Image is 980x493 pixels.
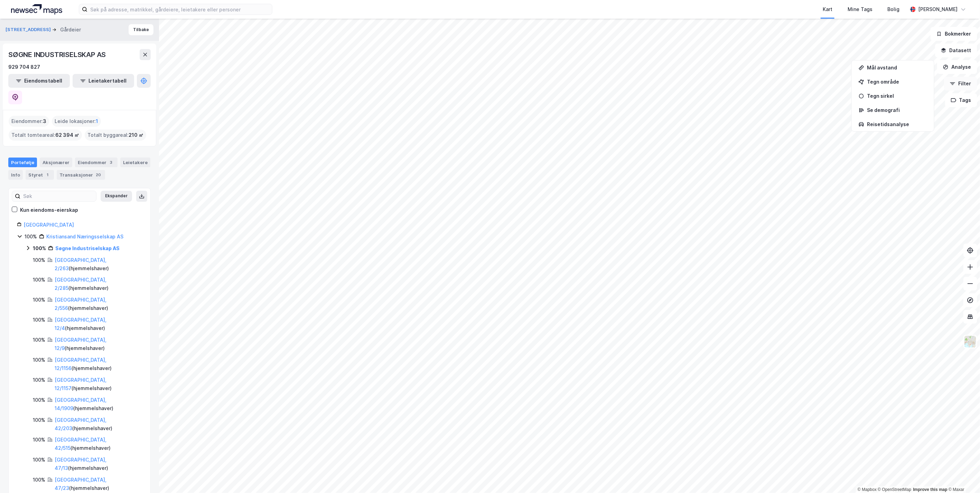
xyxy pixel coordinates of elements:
div: Portefølje [8,158,37,167]
div: [PERSON_NAME] [918,5,958,13]
input: Søk [20,191,96,201]
div: Mål avstand [867,65,927,70]
a: [GEOGRAPHIC_DATA], 2/285 [55,277,106,291]
div: ( hjemmelshaver ) [55,416,142,433]
div: Totalt tomteareal : [9,130,82,141]
div: Reisetidsanalyse [867,121,927,127]
a: [GEOGRAPHIC_DATA], 14/1909 [55,397,106,411]
div: 100% [33,316,45,324]
a: [GEOGRAPHIC_DATA], 42/515 [55,437,106,451]
div: Kart [823,5,832,13]
div: ( hjemmelshaver ) [55,356,142,372]
div: 929 704 827 [8,63,40,71]
span: 62 394 ㎡ [55,131,79,139]
div: Leide lokasjoner : [52,116,101,127]
div: 100% [33,244,46,253]
button: Filter [944,77,977,91]
div: 100% [33,336,45,344]
div: SØGNE INDUSTRISELSKAP AS [8,49,107,60]
div: 100% [33,416,45,424]
div: 100% [33,476,45,484]
a: [GEOGRAPHIC_DATA], 47/23 [55,477,106,491]
button: Eiendomstabell [8,74,70,88]
div: ( hjemmelshaver ) [55,256,142,273]
div: Tegn sirkel [867,93,927,99]
div: ( hjemmelshaver ) [55,316,142,332]
a: [GEOGRAPHIC_DATA], 12/4 [55,317,106,331]
div: ( hjemmelshaver ) [55,296,142,312]
div: 100% [33,356,45,364]
div: 100% [33,436,45,444]
div: Totalt byggareal : [85,130,146,141]
a: Mapbox [858,487,877,492]
div: Mine Tags [848,5,872,13]
a: [GEOGRAPHIC_DATA], 12/1156 [55,357,106,371]
a: Improve this map [913,487,948,492]
a: [GEOGRAPHIC_DATA], 47/13 [55,457,106,471]
button: Tags [945,93,977,107]
div: 100% [33,456,45,464]
div: ( hjemmelshaver ) [55,336,142,352]
div: Eiendommer : [9,116,49,127]
div: 100% [33,296,45,304]
button: Leietakertabell [73,74,134,88]
div: Bolig [888,5,900,13]
div: Info [8,170,23,180]
div: 100% [33,396,45,404]
button: Analyse [937,60,977,74]
button: Tilbake [129,24,153,35]
div: 100% [33,376,45,384]
img: logo.a4113a55bc3d86da70a041830d287a7e.svg [11,4,62,15]
iframe: Chat Widget [945,460,980,493]
div: ( hjemmelshaver ) [55,436,142,452]
div: Kontrollprogram for chat [945,460,980,493]
a: [GEOGRAPHIC_DATA], 42/203 [55,417,106,431]
span: 210 ㎡ [129,131,143,139]
div: ( hjemmelshaver ) [55,396,142,413]
div: Tegn område [867,79,927,85]
div: ( hjemmelshaver ) [55,476,142,492]
a: [GEOGRAPHIC_DATA], 2/263 [55,257,106,271]
a: Søgne Industriselskap AS [55,245,120,251]
button: [STREET_ADDRESS] [6,26,52,33]
div: 100% [33,276,45,284]
div: Se demografi [867,107,927,113]
img: Z [964,335,977,348]
a: OpenStreetMap [878,487,912,492]
div: ( hjemmelshaver ) [55,456,142,472]
div: 20 [94,171,102,178]
div: 1 [44,171,51,178]
div: ( hjemmelshaver ) [55,376,142,392]
div: 3 [108,159,115,166]
div: 100% [25,233,37,241]
div: Gårdeier [60,26,81,34]
div: Kun eiendoms-eierskap [20,206,78,214]
div: Styret [26,170,54,180]
input: Søk på adresse, matrikkel, gårdeiere, leietakere eller personer [87,4,272,15]
div: Transaksjoner [57,170,105,180]
a: [GEOGRAPHIC_DATA], 12/9 [55,337,106,351]
div: Aksjonærer [40,158,72,167]
a: [GEOGRAPHIC_DATA], 12/1157 [55,377,106,391]
a: [GEOGRAPHIC_DATA] [24,222,74,228]
span: 3 [43,117,46,125]
div: 100% [33,256,45,264]
a: [GEOGRAPHIC_DATA], 2/556 [55,297,106,311]
div: Eiendommer [75,158,118,167]
a: Kristiansand Næringsselskap AS [46,234,123,239]
button: Ekspander [101,191,132,202]
button: Bokmerker [931,27,977,41]
span: 1 [96,117,98,125]
button: Datasett [935,44,977,57]
div: Leietakere [120,158,150,167]
div: ( hjemmelshaver ) [55,276,142,292]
